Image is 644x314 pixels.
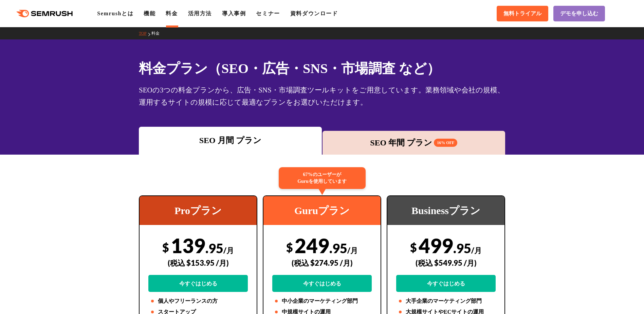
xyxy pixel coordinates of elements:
a: 無料トライアル [497,6,548,21]
span: 無料トライアル [503,10,541,17]
span: .95 [205,240,223,256]
div: Proプラン [140,196,257,225]
div: Guruプラン [263,196,381,225]
li: 中小企業のマーケティング部門 [272,297,372,305]
h1: 料金プラン（SEO・広告・SNS・市場調査 など） [139,58,505,78]
span: デモを申し込む [560,10,598,17]
a: 資料ダウンロード [290,11,338,16]
span: $ [162,240,169,254]
span: .95 [329,240,347,256]
li: 個人やフリーランスの方 [148,297,248,305]
div: (税込 $274.95 /月) [272,251,372,275]
a: 今すぐはじめる [396,275,496,292]
a: デモを申し込む [553,6,605,21]
div: (税込 $153.95 /月) [148,251,248,275]
span: /月 [223,246,234,255]
a: Semrushとは [97,11,133,16]
span: 16% OFF [434,139,457,147]
a: セミナー [256,11,280,16]
div: Businessプラン [387,196,504,225]
span: $ [410,240,417,254]
span: /月 [347,246,358,255]
div: 499 [396,233,496,292]
a: 料金 [151,31,165,36]
a: 活用方法 [188,11,212,16]
div: 67%のユーザーが Guruを使用しています [279,167,366,189]
li: 大手企業のマーケティング部門 [396,297,496,305]
a: TOP [139,31,151,36]
div: 139 [148,233,248,292]
span: .95 [453,240,471,256]
a: 今すぐはじめる [272,275,372,292]
span: $ [286,240,293,254]
div: SEOの3つの料金プランから、広告・SNS・市場調査ツールキットをご用意しています。業務領域や会社の規模、運用するサイトの規模に応じて最適なプランをお選びいただけます。 [139,84,505,108]
a: 今すぐはじめる [148,275,248,292]
a: 料金 [166,11,178,16]
div: SEO 年間 プラン [326,137,502,149]
a: 導入事例 [222,11,246,16]
div: (税込 $549.95 /月) [396,251,496,275]
div: 249 [272,233,372,292]
a: 機能 [144,11,155,16]
div: SEO 月間 プラン [142,134,318,146]
span: /月 [471,246,482,255]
